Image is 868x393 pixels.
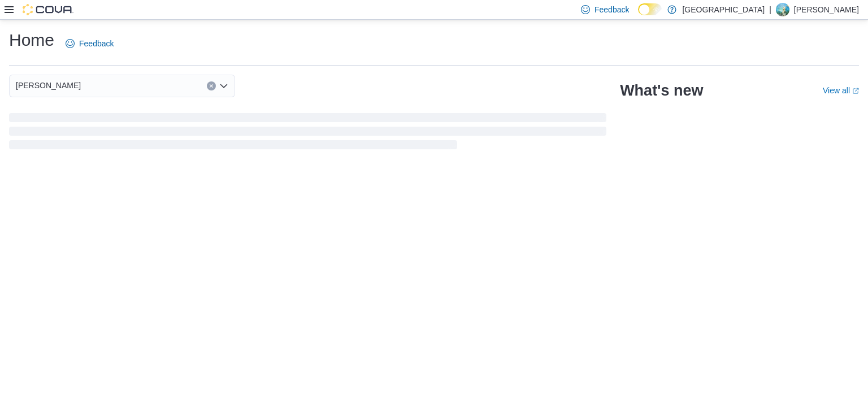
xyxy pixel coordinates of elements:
span: Dark Mode [638,15,639,16]
p: | [769,3,771,16]
button: Clear input [207,81,216,90]
a: View allExternal link [823,86,859,95]
p: [GEOGRAPHIC_DATA] [682,3,765,16]
h2: What's new [620,81,703,100]
button: Open list of options [219,81,228,90]
img: Cova [23,4,73,15]
span: Feedback [594,4,629,15]
input: Dark Mode [638,3,662,15]
div: Natalie Frost [776,3,789,16]
span: [PERSON_NAME] [16,79,81,92]
span: Loading [9,115,606,152]
svg: External link [852,88,859,94]
p: [PERSON_NAME] [794,3,859,16]
span: Feedback [79,38,114,49]
h1: Home [9,29,54,51]
a: Feedback [61,32,118,55]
